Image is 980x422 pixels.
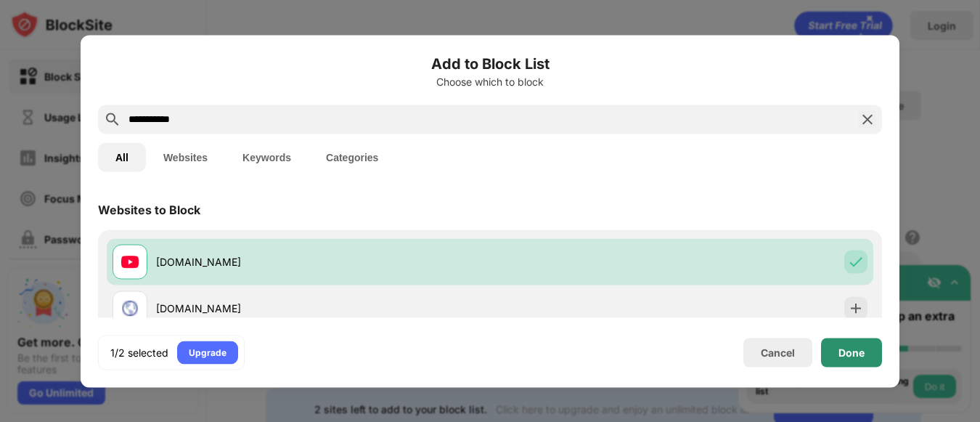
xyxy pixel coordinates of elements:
div: Done [838,346,865,358]
div: [DOMAIN_NAME] [156,301,490,316]
div: 1/2 selected [110,345,168,360]
button: Keywords [225,142,309,171]
img: favicons [121,253,139,270]
img: search-close [859,110,876,128]
img: favicons [121,299,139,317]
div: Choose which to block [98,76,882,87]
h6: Add to Block List [98,52,882,74]
button: Categories [309,142,396,171]
div: Cancel [761,346,795,359]
img: search.svg [104,110,121,128]
button: All [98,142,146,171]
button: Websites [146,142,225,171]
div: Websites to Block [98,202,200,216]
div: Upgrade [189,345,226,360]
div: [DOMAIN_NAME] [156,254,490,269]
